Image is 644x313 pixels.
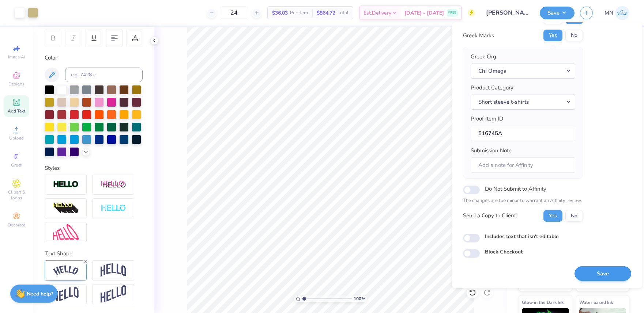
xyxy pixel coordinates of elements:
div: Styles [45,164,143,172]
span: Upload [9,135,24,141]
span: Image AI [8,54,25,60]
label: Proof Item ID [471,115,503,123]
div: Color [45,54,143,62]
input: e.g. 7428 c [65,68,143,82]
label: Block Checkout [485,248,523,256]
button: Yes [543,210,562,222]
img: Arch [101,263,126,277]
button: No [565,30,583,41]
span: $36.03 [272,9,288,17]
span: Water based Ink [579,298,613,306]
div: Text Shape [45,249,143,258]
span: 100 % [354,295,365,302]
a: MN [605,6,629,20]
span: Clipart & logos [4,189,29,201]
strong: Need help? [27,290,53,297]
input: – – [220,6,248,19]
span: Decorate [8,222,25,228]
img: Negative Space [101,204,126,213]
span: Total [338,9,349,17]
input: Add a note for Affinity [471,157,575,173]
label: Product Category [471,84,513,92]
input: Untitled Design [481,5,534,20]
label: Do Not Submit to Affinity [485,184,546,194]
span: [DATE] - [DATE] [404,9,444,17]
button: Save [540,7,575,19]
span: FREE [448,10,456,15]
img: Shadow [101,180,126,189]
button: Yes [543,30,562,41]
p: The changes are too minor to warrant an Affinity review. [463,197,583,205]
button: Chi Omega [471,64,575,79]
div: Send a Copy to Client [463,211,516,220]
button: No [565,210,583,222]
img: Arc [53,266,79,275]
span: MN [605,9,613,17]
img: Stroke [53,180,79,189]
label: Includes text that isn't editable [485,233,559,240]
img: 3d Illusion [53,203,79,214]
label: Greek Org [471,53,496,61]
img: Rise [101,285,126,303]
span: Designs [8,81,25,87]
span: Est. Delivery [364,9,391,17]
span: Glow in the Dark Ink [522,298,564,306]
img: Mark Navarro [615,6,629,20]
label: Submission Note [471,146,512,155]
span: $864.72 [317,9,335,17]
img: Flag [53,287,79,301]
div: Greek Marks [463,31,494,40]
span: Per Item [290,9,308,17]
button: Save [575,266,631,281]
span: Add Text [8,108,25,114]
button: Short sleeve t-shirts [471,95,575,110]
img: Free Distort [53,224,79,240]
span: Greek [11,162,22,168]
